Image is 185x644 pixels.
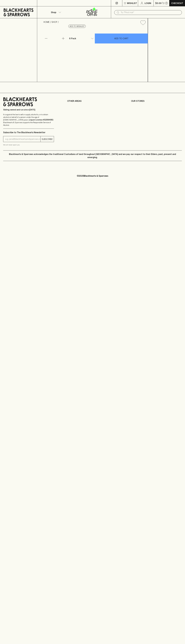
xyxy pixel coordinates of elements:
p: Subscribe to The Blackhearts Newsletter [3,131,54,134]
p: We will never spam you [3,144,54,146]
p: OUR STORES [131,99,182,103]
button: Add to wishlist [68,25,86,28]
input: e.g. jane@blackheartsandsparrows.com.au [5,137,40,141]
p: It is against the law to sell or supply alcohol to, or to obtain alcohol on behalf of a person un... [3,113,54,126]
a: SHOP [52,21,57,23]
p: 0 [166,2,167,4]
p: Wishlist [127,2,137,5]
p: OTHER AREAS [67,99,118,103]
button: ADD TO CART [95,34,148,43]
strong: Liquor License #32064953 [29,119,53,121]
a: HOME [44,21,50,23]
p: Checkout [171,2,183,5]
p: Login [145,2,151,5]
button: Add to wishlist [139,19,147,26]
img: 52208.png [41,27,148,82]
div: 6 Pack [68,36,95,41]
p: Shop [51,11,56,14]
button: SUBSCRIBE [41,136,54,142]
p: Sibling owned and run since [DATE] [3,108,54,111]
p: SUBSCRIBE [42,138,53,141]
p: 6 Pack [69,37,76,40]
button: Shop [37,6,74,18]
input: Try "Pinot noir" [121,10,180,15]
p: Blackhearts & Sparrows acknowledges the traditional Custodians of land throughout [GEOGRAPHIC_DAT... [5,153,180,159]
p: ADD TO CART [114,37,128,40]
p: $0.00 [155,2,162,5]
